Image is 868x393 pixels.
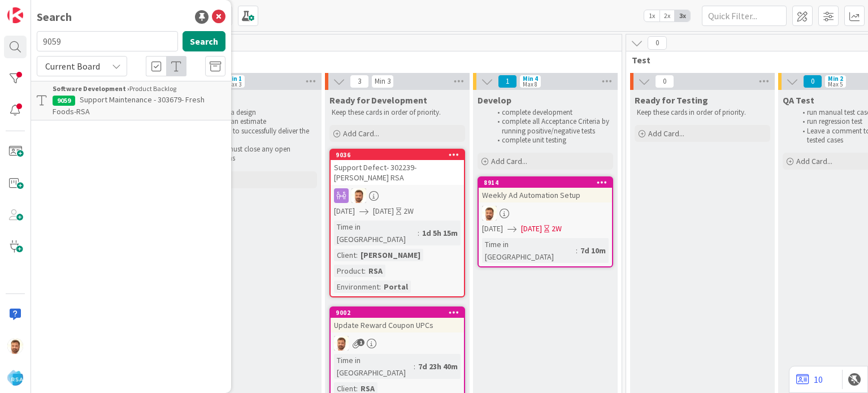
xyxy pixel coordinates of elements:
div: AS [331,188,464,203]
div: Time in [GEOGRAPHIC_DATA] [482,238,576,263]
span: Support Maintenance - 303679- Fresh Foods-RSA [53,94,205,116]
div: Client [334,249,356,261]
div: 1d 5h 15m [419,227,461,239]
span: 1x [644,10,659,21]
li: complete development [491,108,611,117]
span: 1 [357,339,364,346]
div: 8914 [479,178,612,188]
span: Ready for Development [329,94,427,106]
div: Min 2 [828,76,843,81]
div: RSA [366,265,385,277]
div: AS [331,336,464,351]
span: 1 [498,75,517,88]
input: Quick Filter... [702,6,787,26]
div: 7d 10m [578,244,609,257]
img: Visit kanbanzone.com [7,7,23,23]
div: 2W [552,223,562,235]
div: Max 5 [828,81,843,87]
p: Keep these cards in order of priority. [637,108,768,117]
a: Software Development ›Product Backlog9059Support Maintenance - 303679- Fresh Foods-RSA [31,81,231,120]
div: [PERSON_NAME] [358,249,423,261]
span: : [418,227,419,239]
img: AS [7,338,23,354]
div: 9002 [336,309,464,317]
div: AS [479,206,612,221]
li: complete all Acceptance Criteria by running positive/negative tests [491,117,611,136]
div: Search [37,8,72,25]
li: list tasks to successfully deliver the work [195,127,315,145]
b: Software Development › [53,84,129,93]
div: 2W [403,205,414,217]
div: Weekly Ad Automation Setup [479,188,612,202]
div: Update Reward Coupon UPCs [331,318,464,332]
div: Max 8 [523,81,537,87]
span: Develop [478,94,511,106]
li: complete unit testing [491,136,611,145]
div: Portal [381,280,411,293]
span: Add Card... [648,128,684,139]
span: Ready for Testing [635,94,708,106]
span: : [356,249,358,261]
span: : [379,280,381,293]
div: Environment [334,280,379,293]
span: 3x [675,10,690,21]
div: 8914Weekly Ad Automation Setup [479,178,612,202]
span: : [576,244,578,257]
a: 8914Weekly Ad Automation SetupAS[DATE][DATE]2WTime in [GEOGRAPHIC_DATA]:7d 10m [478,176,613,267]
a: 9036Support Defect- 302239- [PERSON_NAME] RSAAS[DATE][DATE]2WTime in [GEOGRAPHIC_DATA]:1d 5h 15mC... [329,149,465,297]
span: [DATE] [482,223,503,235]
span: [DATE] [373,205,394,217]
img: AS [482,206,497,221]
li: provide an estimate [195,117,315,126]
li: provide a design [195,108,315,117]
div: 9002Update Reward Coupon UPCs [331,308,464,332]
div: Time in [GEOGRAPHIC_DATA] [334,221,418,245]
span: 0 [648,36,667,50]
button: Search [183,31,225,51]
span: [DATE] [521,223,542,235]
span: 3 [350,75,369,88]
span: : [414,360,415,373]
li: Owner must close any open questions [195,145,315,163]
div: Min 1 [227,76,242,81]
span: Add Card... [343,128,379,139]
div: 9036 [336,151,464,159]
span: 0 [803,75,822,88]
div: 9036Support Defect- 302239- [PERSON_NAME] RSA [331,150,464,185]
div: Max 3 [227,81,241,87]
input: Search for title... [37,31,178,51]
span: 0 [655,75,674,88]
span: QA Test [783,94,814,106]
span: Add Card... [491,156,527,166]
span: Add Card... [796,156,832,166]
img: AS [351,188,366,203]
div: Min 4 [523,76,538,81]
div: 7d 23h 40m [415,360,461,373]
div: Product [334,265,364,277]
div: Support Defect- 302239- [PERSON_NAME] RSA [331,160,464,185]
img: AS [334,336,349,351]
div: 8914 [484,179,612,187]
span: : [364,265,366,277]
div: Time in [GEOGRAPHIC_DATA] [334,354,414,379]
div: 9036 [331,150,464,160]
div: Min 3 [375,79,390,84]
div: 9059 [53,96,75,106]
a: 10 [796,373,823,386]
span: [DATE] [334,205,355,217]
span: Current Board [45,61,100,72]
p: Keep these cards in order of priority. [332,108,463,117]
span: Deliver [31,54,607,66]
span: 2x [659,10,675,21]
div: 9002 [331,308,464,318]
div: Product Backlog [53,84,225,94]
img: avatar [7,370,23,386]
